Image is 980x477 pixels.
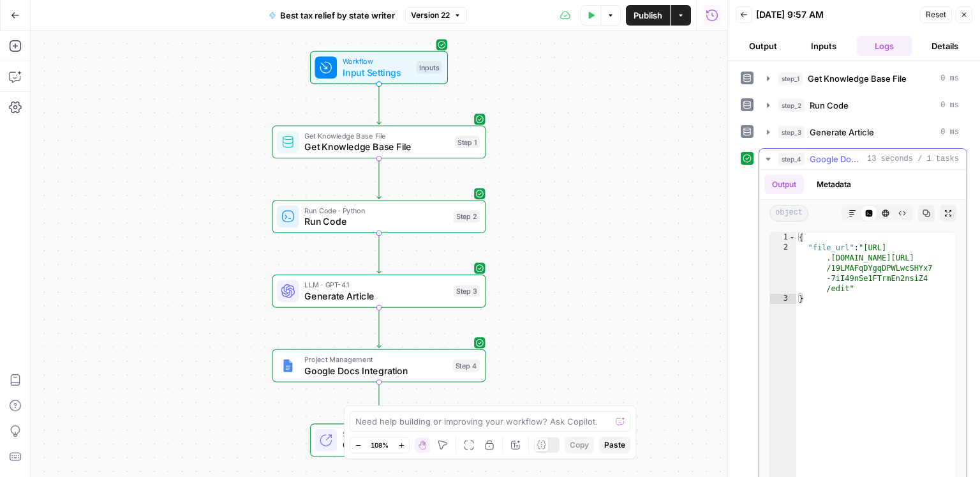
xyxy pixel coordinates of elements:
span: step_3 [778,126,805,139]
span: Generate Article [304,289,448,303]
div: Get Knowledge Base FileGet Knowledge Base FileStep 1 [272,125,486,158]
button: Details [917,36,972,56]
g: Edge from step_4 to end [377,382,381,422]
span: Version 22 [411,10,450,21]
button: 0 ms [759,122,967,142]
div: Step 2 [454,210,480,222]
button: Inputs [796,36,852,56]
button: Publish [626,5,670,26]
span: Workflow [343,56,411,66]
span: 108% [371,440,389,450]
button: Output [736,36,791,56]
button: Reset [920,6,952,23]
span: Google Docs Integration [810,153,862,165]
span: LLM · GPT-4.1 [304,279,448,290]
span: Toggle code folding, rows 1 through 3 [789,232,796,243]
div: WorkflowInput SettingsInputs [272,51,486,84]
span: step_4 [778,153,805,165]
span: Generate Article [810,126,874,139]
span: 0 ms [940,73,959,84]
span: Run Code · Python [304,205,448,216]
button: 13 seconds / 1 tasks [759,149,967,169]
span: Reset [926,9,946,20]
g: Edge from step_3 to step_4 [377,307,381,347]
div: 1 [770,232,796,243]
span: Run Code [810,99,849,112]
span: Input Settings [343,65,411,79]
span: Output [343,438,419,452]
div: Step 3 [454,285,480,297]
button: Output [764,175,804,194]
span: Single Output [343,428,419,439]
span: Get Knowledge Base File [304,140,449,154]
span: 0 ms [940,100,959,111]
div: 2 [770,243,796,294]
div: Project ManagementGoogle Docs IntegrationStep 4 [272,349,486,382]
span: object [769,205,808,222]
span: Google Docs Integration [304,363,447,377]
button: Copy [565,437,594,453]
button: Paste [599,437,630,453]
span: Get Knowledge Base File [808,72,907,85]
button: Logs [857,36,912,56]
button: Version 22 [405,7,467,24]
span: Copy [570,439,589,451]
g: Edge from step_2 to step_3 [377,233,381,273]
span: Get Knowledge Base File [304,130,449,141]
g: Edge from step_1 to step_2 [377,158,381,199]
span: Publish [634,9,662,22]
button: Best tax relief by state writer [261,5,403,26]
img: Instagram%20post%20-%201%201.png [281,359,295,373]
div: Inputs [416,61,442,73]
div: Single OutputOutputEnd [272,423,486,457]
span: 0 ms [940,126,959,138]
div: LLM · GPT-4.1Generate ArticleStep 3 [272,275,486,308]
div: Run Code · PythonRun CodeStep 2 [272,200,486,233]
span: Paste [604,439,625,451]
button: 0 ms [759,95,967,116]
div: Step 1 [455,136,480,148]
span: step_1 [778,72,803,85]
span: 13 seconds / 1 tasks [867,153,959,165]
span: Best tax relief by state writer [280,9,395,22]
span: Run Code [304,215,448,229]
button: Metadata [809,175,859,194]
button: 0 ms [759,68,967,89]
div: Step 4 [453,360,480,372]
div: 3 [770,294,796,304]
span: step_2 [778,99,805,112]
span: Project Management [304,354,447,365]
g: Edge from start to step_1 [377,84,381,124]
